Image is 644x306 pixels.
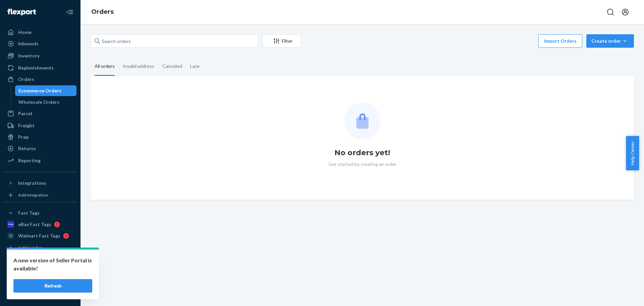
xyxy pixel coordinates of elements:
div: All orders [95,57,115,76]
div: Wholesale Orders [18,99,59,105]
a: Parcel [4,108,76,119]
button: Import Orders [538,34,582,48]
button: Fast Tags [4,208,76,218]
button: Open account menu [619,5,632,19]
button: Create order [586,34,634,48]
a: Freight [4,120,76,131]
a: Orders [4,74,76,85]
a: Help Center [4,277,76,288]
a: Add Fast Tag [4,244,76,252]
div: Prep [18,134,29,140]
div: Invalid address [123,57,154,75]
button: Integrations [4,178,76,188]
a: Settings [4,255,76,265]
button: Close Navigation [63,5,76,19]
a: Inbounds [4,38,76,49]
div: Walmart Fast Tags [18,232,60,239]
div: Orders [18,76,34,83]
div: Create order [591,38,629,44]
a: Orders [91,8,114,15]
div: Canceled [162,57,182,75]
a: Reporting [4,155,76,166]
a: Walmart Fast Tags [4,230,76,241]
a: Wholesale Orders [15,97,77,107]
ol: breadcrumbs [86,2,119,22]
div: Fast Tags [18,210,40,216]
div: Replenishments [18,64,54,71]
div: Returns [18,145,36,152]
button: Open Search Box [604,5,617,19]
span: Support [13,5,38,11]
div: Add Fast Tag [18,245,42,251]
p: A new version of Seller Portal is available! [13,256,92,272]
a: Add Integration [4,191,76,199]
div: Late [190,57,200,75]
button: Give Feedback [4,289,76,300]
div: Inbounds [18,40,39,47]
a: eBay Fast Tags [4,219,76,230]
div: Parcel [18,110,32,117]
p: Get started by creating an order [328,161,396,168]
div: Freight [18,122,35,129]
div: Home [18,29,32,36]
div: eBay Fast Tags [18,221,51,228]
a: Prep [4,132,76,142]
input: Search orders [91,34,258,48]
div: Inventory [18,52,40,59]
button: Talk to Support [4,266,76,277]
div: Reporting [18,157,41,164]
button: Help Center [626,136,639,170]
a: Inventory [4,50,76,61]
div: Integrations [18,180,46,186]
a: Returns [4,143,76,154]
button: Refresh [13,279,92,293]
a: Ecommerce Orders [15,85,77,96]
button: Filter [262,34,301,48]
img: Empty list [344,103,381,139]
div: Ecommerce Orders [18,87,61,94]
div: Add Integration [18,192,48,198]
img: Flexport logo [7,9,36,15]
div: Filter [263,38,301,44]
a: Replenishments [4,62,76,73]
a: Home [4,27,76,38]
h1: No orders yet! [334,147,390,158]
